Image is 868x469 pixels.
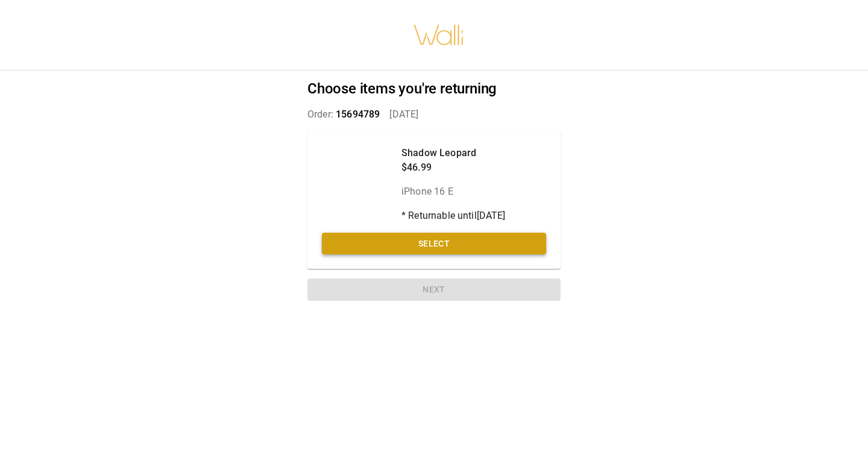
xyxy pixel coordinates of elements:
p: Shadow Leopard [401,146,506,160]
button: Select [322,233,546,255]
p: $46.99 [401,160,506,175]
h2: Choose items you're returning [307,80,561,98]
p: iPhone 16 E [401,184,506,199]
p: * Returnable until [DATE] [401,209,506,223]
p: Order: [DATE] [307,107,561,122]
img: walli-inc.myshopify.com [413,9,465,61]
span: 15694789 [336,109,380,120]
